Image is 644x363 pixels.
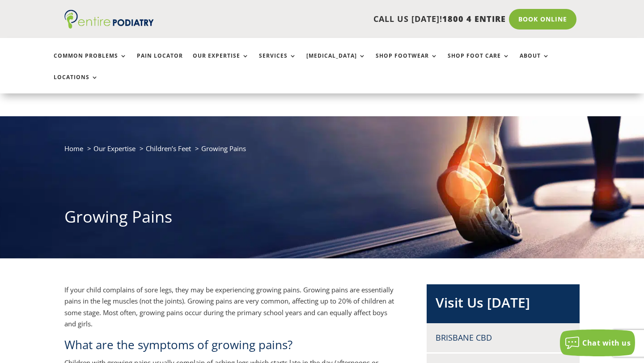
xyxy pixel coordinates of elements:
a: Shop Footwear [376,53,438,72]
img: logo (1) [64,10,154,29]
span: Growing Pains [201,144,246,153]
a: Home [64,144,83,153]
a: Locations [54,74,98,93]
h2: Visit Us [DATE] [436,293,571,317]
a: Children’s Feet [146,144,191,153]
a: Our Expertise [193,53,249,72]
h2: What are the symptoms of growing pains? [64,337,398,357]
a: Our Expertise [93,144,136,153]
p: CALL US [DATE]! [183,13,506,25]
p: If your child complains of sore legs, they may be experiencing growing pains. Growing pains are e... [64,284,398,337]
a: About [520,53,550,72]
span: Chat with us [582,338,631,348]
a: Book Online [509,9,576,30]
nav: breadcrumb [64,143,580,161]
h1: Growing Pains [64,206,580,232]
a: Entire Podiatry [64,21,154,30]
a: Pain Locator [137,53,183,72]
a: [MEDICAL_DATA] [306,53,366,72]
a: Common Problems [54,53,127,72]
span: 1800 4 ENTIRE [442,13,506,24]
a: Services [259,53,297,72]
a: Shop Foot Care [448,53,510,72]
h4: Brisbane CBD [436,332,571,343]
button: Chat with us [560,329,635,356]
